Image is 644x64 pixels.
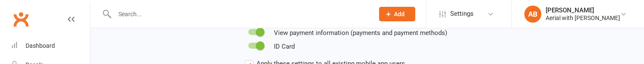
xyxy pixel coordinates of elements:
input: Search... [112,8,368,20]
div: [PERSON_NAME] [546,6,620,14]
div: Aerial with [PERSON_NAME] [546,14,620,22]
button: Add [379,7,415,21]
span: Settings [450,4,474,23]
span: Add [394,11,405,17]
div: Dashboard [26,42,55,49]
a: Clubworx [10,9,32,30]
span: ID Card [274,43,295,50]
div: AB [524,6,541,23]
span: View payment information (payments and payment methods) [274,29,447,37]
a: Dashboard [11,36,90,55]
